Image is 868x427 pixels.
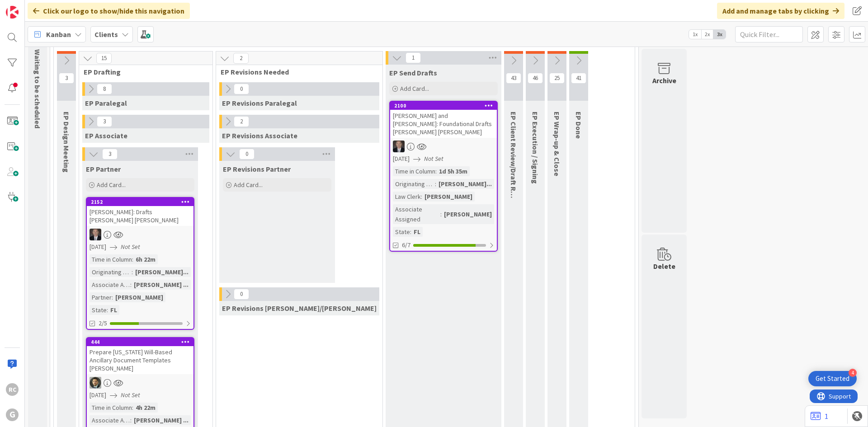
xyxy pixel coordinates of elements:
span: EP Send Drafts [389,68,437,77]
div: Originating Attorney [90,267,132,277]
span: : [421,192,422,202]
a: 2100[PERSON_NAME] and [PERSON_NAME]: Foundational Drafts [PERSON_NAME] [PERSON_NAME]BG[DATE]Not S... [389,101,498,252]
span: : [435,179,436,189]
span: : [410,227,411,237]
div: Prepare [US_STATE] Will-Based Ancillary Document Templates [PERSON_NAME] [87,346,193,374]
div: 444Prepare [US_STATE] Will-Based Ancillary Document Templates [PERSON_NAME] [87,338,193,374]
div: 444 [91,339,193,345]
img: CG [90,377,101,389]
a: 1 [811,411,828,422]
span: 15 [96,53,112,64]
span: 3 [102,149,118,160]
div: Add and manage tabs by clicking [717,3,844,19]
span: EP Revisions Associate [222,131,297,140]
div: Get Started [816,374,849,383]
span: : [130,280,132,290]
div: Time in Column [393,166,435,176]
div: 4 [849,369,857,377]
div: RC [6,383,19,396]
span: 2 [234,116,249,127]
span: 41 [571,73,586,84]
span: 0 [234,84,249,94]
span: 1x [689,30,701,39]
span: 3 [59,73,74,84]
span: EP Paralegal [85,99,127,108]
span: EP Associate [85,131,127,140]
span: 2 [233,53,249,64]
div: CG [87,377,193,389]
span: EP Revisions Needed [221,67,371,76]
span: 3x [713,30,726,39]
span: 8 [97,84,112,94]
span: EP Revisions Partner [223,164,291,174]
div: 4h 22m [133,403,158,413]
div: [PERSON_NAME] ... [132,415,191,425]
span: EP Revisions Brad/Jonas [222,304,377,313]
span: EP Partner [86,164,121,174]
span: 1 [406,52,421,63]
div: Time in Column [90,254,132,264]
div: Open Get Started checklist, remaining modules: 4 [808,371,857,386]
i: Not Set [121,391,140,399]
span: Waiting to be scheduled [33,49,42,128]
div: 2152 [87,198,193,206]
b: Clients [94,30,118,39]
div: [PERSON_NAME] and [PERSON_NAME]: Foundational Drafts [PERSON_NAME] [PERSON_NAME] [390,110,497,138]
div: 6h 22m [133,254,158,264]
span: Add Card... [400,84,429,93]
span: 3 [97,116,112,127]
span: EP Design Meeting [62,112,71,173]
input: Quick Filter... [735,26,803,42]
div: Associate Assigned [90,280,130,290]
div: 2100 [390,102,497,110]
span: : [132,267,133,277]
div: Click our logo to show/hide this navigation [28,3,190,19]
div: FL [411,227,423,237]
span: : [435,166,437,176]
i: Not Set [121,243,140,251]
span: 0 [239,149,255,160]
div: [PERSON_NAME]: Drafts [PERSON_NAME] [PERSON_NAME] [87,206,193,226]
span: [DATE] [90,390,106,400]
div: Associate Assigned [90,415,130,425]
div: G [6,408,19,421]
div: BG [390,141,497,152]
div: 2100 [394,103,497,109]
div: 2152[PERSON_NAME]: Drafts [PERSON_NAME] [PERSON_NAME] [87,198,193,226]
span: 2/5 [99,319,107,328]
span: EP Revisions Paralegal [222,99,297,108]
span: 6/7 [402,240,410,250]
span: Add Card... [234,181,263,189]
div: Archive [652,75,676,86]
div: Law Clerk [393,192,421,202]
div: Partner [90,292,112,302]
span: Support [19,1,41,12]
span: [DATE] [393,154,410,164]
div: State [393,227,410,237]
a: 2152[PERSON_NAME]: Drafts [PERSON_NAME] [PERSON_NAME]BG[DATE]Not SetTime in Column:6h 22mOriginat... [86,197,194,330]
div: [PERSON_NAME]... [436,179,494,189]
div: State [90,305,107,315]
div: Originating Attorney [393,179,435,189]
div: 2152 [91,199,193,205]
span: 43 [506,73,521,84]
span: : [130,415,132,425]
i: Not Set [424,155,443,163]
span: : [132,254,133,264]
div: [PERSON_NAME] ... [132,280,191,290]
div: [PERSON_NAME]... [133,267,191,277]
span: : [107,305,108,315]
span: : [112,292,113,302]
span: : [132,403,133,413]
div: Delete [653,261,675,272]
span: 2x [701,30,713,39]
div: [PERSON_NAME] [442,209,494,219]
span: EP Done [574,112,583,139]
span: EP Drafting [84,67,201,76]
div: BG [87,229,193,240]
div: Time in Column [90,403,132,413]
img: Visit kanbanzone.com [6,6,19,19]
div: [PERSON_NAME] [422,192,475,202]
span: 46 [528,73,543,84]
div: 2100[PERSON_NAME] and [PERSON_NAME]: Foundational Drafts [PERSON_NAME] [PERSON_NAME] [390,102,497,138]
